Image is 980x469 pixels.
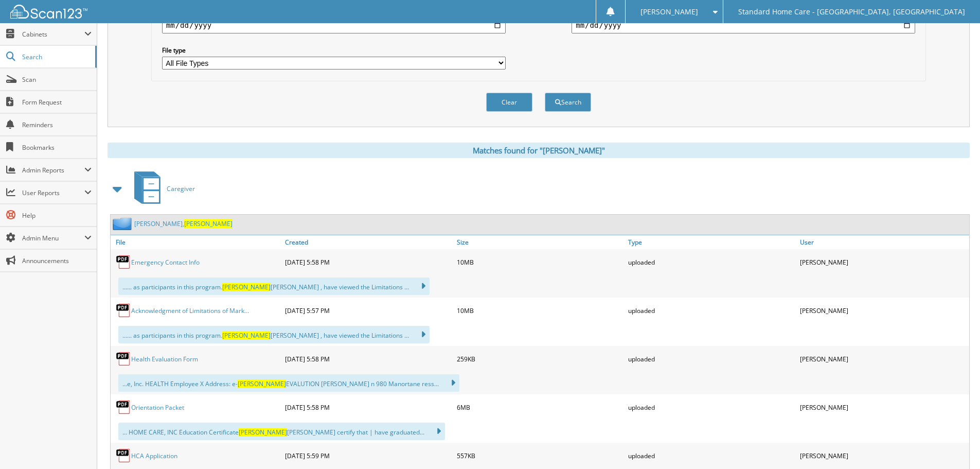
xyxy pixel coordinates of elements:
[797,349,969,369] div: [PERSON_NAME]
[626,397,797,418] div: uploaded
[454,252,626,272] div: 10MB
[626,252,797,272] div: uploaded
[116,254,131,270] img: PDF.png
[10,5,87,19] img: scan123-logo-white.svg
[131,258,200,267] a: Emergency Contact Info
[486,93,532,112] button: Clear
[738,9,965,15] span: Standard Home Care - [GEOGRAPHIC_DATA], [GEOGRAPHIC_DATA]
[22,188,84,197] span: User Reports
[282,349,454,369] div: [DATE] 5:58 PM
[108,143,970,158] div: Matches found for "[PERSON_NAME]"
[626,235,797,249] a: Type
[162,17,506,33] input: start
[22,30,84,39] span: Cabinets
[131,355,198,363] a: Health Evaluation Form
[222,283,271,291] span: [PERSON_NAME]
[929,420,980,469] iframe: Chat Widget
[22,234,84,242] span: Admin Menu
[22,53,90,61] span: Search
[116,448,131,463] img: PDF.png
[797,300,969,321] div: [PERSON_NAME]
[454,235,626,249] a: Size
[134,219,233,228] a: [PERSON_NAME],[PERSON_NAME]
[626,349,797,369] div: uploaded
[131,451,177,460] a: HCA Application
[22,75,92,84] span: Scan
[128,168,195,209] a: Caregiver
[239,428,287,437] span: [PERSON_NAME]
[118,277,430,295] div: ...... as participants in this program. [PERSON_NAME] , have viewed the Limitations ...
[162,46,506,55] label: File type
[797,445,969,466] div: [PERSON_NAME]
[22,98,92,107] span: Form Request
[238,379,286,388] span: [PERSON_NAME]
[797,397,969,418] div: [PERSON_NAME]
[454,445,626,466] div: 557KB
[131,306,249,315] a: Acknowledgment of Limitations of Mark...
[116,351,131,367] img: PDF.png
[545,93,591,112] button: Search
[454,300,626,321] div: 10MB
[454,397,626,418] div: 6MB
[111,235,282,249] a: File
[797,252,969,272] div: [PERSON_NAME]
[282,300,454,321] div: [DATE] 5:57 PM
[113,217,134,230] img: folder2.png
[282,445,454,466] div: [DATE] 5:59 PM
[118,423,445,440] div: ... HOME CARE, INC Education Certificate [PERSON_NAME] certify that | have graduated...
[118,326,430,343] div: ...... as participants in this program. [PERSON_NAME] , have viewed the Limitations ...
[116,399,131,415] img: PDF.png
[22,256,92,265] span: Announcements
[22,166,84,175] span: Admin Reports
[626,445,797,466] div: uploaded
[22,211,92,220] span: Help
[282,397,454,418] div: [DATE] 5:58 PM
[22,120,92,129] span: Reminders
[116,303,131,318] img: PDF.png
[626,300,797,321] div: uploaded
[131,403,184,412] a: Orientation Packet
[572,17,915,33] input: end
[118,374,459,392] div: ...e, Inc. HEALTH Employee X Address: e- EVALUTION [PERSON_NAME] n 980 Manortane ress...
[454,349,626,369] div: 259KB
[222,331,271,340] span: [PERSON_NAME]
[167,184,195,193] span: Caregiver
[22,143,92,152] span: Bookmarks
[282,252,454,272] div: [DATE] 5:58 PM
[640,9,698,15] span: [PERSON_NAME]
[797,235,969,249] a: User
[184,219,233,228] span: [PERSON_NAME]
[282,235,454,249] a: Created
